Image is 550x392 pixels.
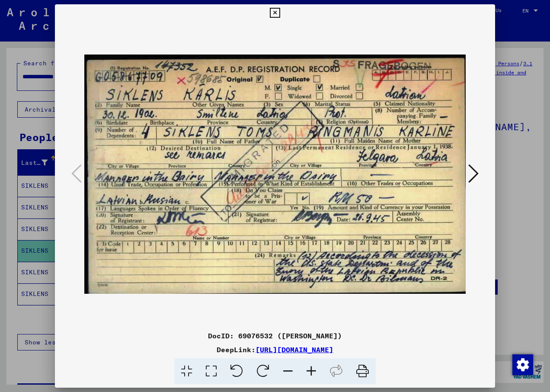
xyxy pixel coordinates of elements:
a: [URL][DOMAIN_NAME] [256,345,333,354]
div: DeepLink: [55,344,495,355]
div: DocID: 69076532 ([PERSON_NAME]) [55,331,495,341]
div: Change consent [512,354,533,375]
img: 001.jpg [84,22,466,327]
img: Change consent [512,354,533,375]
